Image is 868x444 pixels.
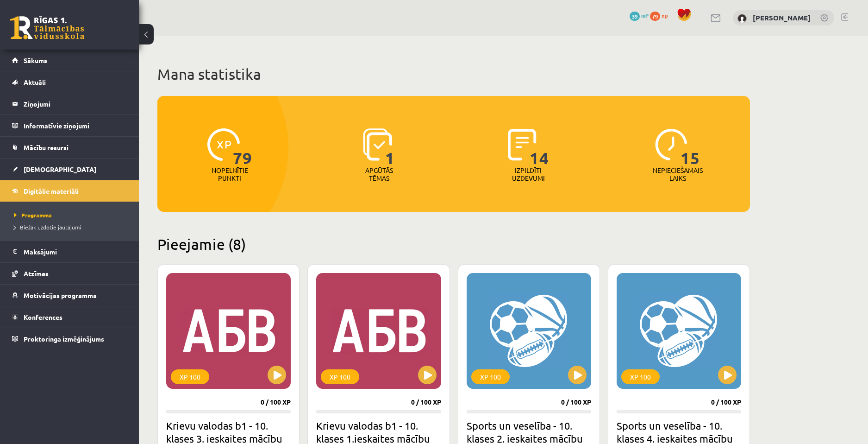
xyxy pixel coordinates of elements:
[737,14,747,23] img: Kristaps Zomerfelds
[24,187,79,195] span: Digitālie materiāli
[12,159,127,180] a: [DEMOGRAPHIC_DATA]
[641,12,649,19] span: mP
[207,128,240,161] img: icon-xp-0682a9bc20223a9ccc6f5883a126b849a74cddfe5390d2b41b4391c66f2066e7.svg
[12,137,127,158] a: Mācību resursi
[653,166,703,182] p: Nepieciešamais laiks
[662,12,668,19] span: xp
[14,223,130,231] a: Biežāk uzdotie jautājumi
[212,166,248,182] p: Nopelnītie punkti
[650,12,672,19] a: 79 xp
[233,128,252,166] span: 79
[171,369,209,384] div: XP 100
[655,128,687,161] img: icon-clock-7be60019b62300814b6bd22b8e044499b485619524d84068768e800edab66f18.svg
[630,12,640,21] span: 39
[12,263,127,284] a: Atzīmes
[471,369,510,384] div: XP 100
[530,128,549,166] span: 14
[157,65,750,83] h1: Mana statistika
[12,285,127,306] a: Motivācijas programma
[12,93,127,114] a: Ziņojumi
[24,93,127,114] legend: Ziņojumi
[12,306,127,328] a: Konferences
[12,180,127,202] a: Digitālie materiāli
[24,335,104,343] span: Proktoringa izmēģinājums
[12,71,127,93] a: Aktuāli
[12,241,127,262] a: Maksājumi
[681,128,700,166] span: 15
[24,143,69,152] span: Mācību resursi
[14,211,130,219] a: Programma
[24,56,47,64] span: Sākums
[321,369,359,384] div: XP 100
[650,12,660,21] span: 79
[24,78,46,86] span: Aktuāli
[508,128,537,161] img: icon-completed-tasks-ad58ae20a441b2904462921112bc710f1caf180af7a3daa7317a5a94f2d26646.svg
[12,328,127,349] a: Proktoringa izmēģinājums
[363,128,392,161] img: icon-learned-topics-4a711ccc23c960034f471b6e78daf4a3bad4a20eaf4de84257b87e66633f6470.svg
[361,166,397,182] p: Apgūtās tēmas
[10,16,84,39] a: Rīgas 1. Tālmācības vidusskola
[24,241,127,262] legend: Maksājumi
[24,269,49,278] span: Atzīmes
[14,211,52,219] span: Programma
[510,166,546,182] p: Izpildīti uzdevumi
[621,369,660,384] div: XP 100
[24,313,62,321] span: Konferences
[12,50,127,71] a: Sākums
[24,291,97,299] span: Motivācijas programma
[385,128,395,166] span: 1
[753,13,811,22] a: [PERSON_NAME]
[630,12,649,19] a: 39 mP
[12,115,127,136] a: Informatīvie ziņojumi
[157,235,750,253] h2: Pieejamie (8)
[24,165,96,173] span: [DEMOGRAPHIC_DATA]
[14,223,81,231] span: Biežāk uzdotie jautājumi
[24,115,127,136] legend: Informatīvie ziņojumi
